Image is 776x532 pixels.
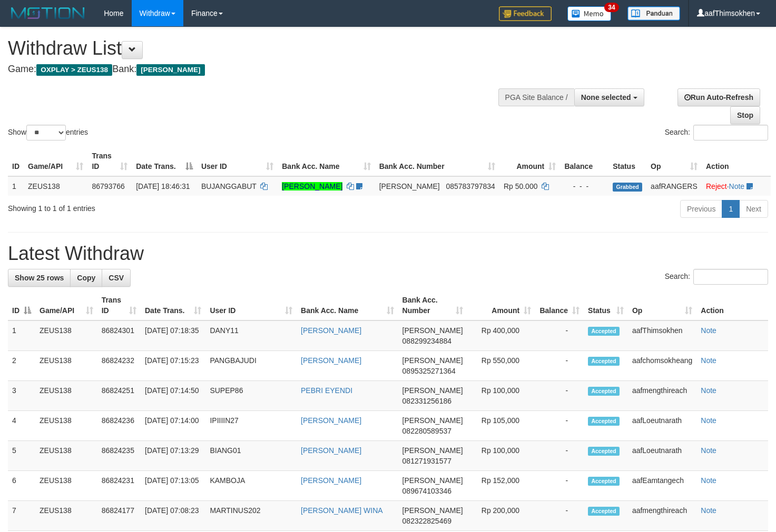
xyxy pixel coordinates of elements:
a: Copy [70,269,102,287]
a: Run Auto-Refresh [677,88,760,106]
img: panduan.png [627,6,680,21]
a: [PERSON_NAME] [301,476,361,485]
td: Rp 105,000 [467,411,535,441]
th: Game/API: activate to sort column ascending [24,146,87,176]
span: OXPLAY > ZEUS138 [36,64,112,76]
a: Previous [680,200,722,218]
td: ZEUS138 [35,351,97,381]
span: Copy 085783797834 to clipboard [446,182,495,190]
a: Note [701,356,716,365]
td: SUPEP86 [205,381,297,411]
a: Reject [706,182,727,190]
span: Copy [77,274,95,282]
span: [PERSON_NAME] [402,356,463,365]
a: [PERSON_NAME] [282,182,342,190]
img: Button%20Memo.svg [567,6,612,21]
td: 1 [8,320,35,351]
td: 7 [8,501,35,531]
a: [PERSON_NAME] [301,416,361,425]
td: [DATE] 07:14:00 [141,411,205,441]
td: - [535,501,584,531]
span: Rp 50.000 [504,182,538,190]
td: Rp 100,000 [467,441,535,471]
span: None selected [581,93,631,102]
td: 2 [8,351,35,381]
th: Bank Acc. Number: activate to sort column ascending [375,146,499,176]
span: BUJANGGABUT [201,182,257,190]
td: IPIIIIN27 [205,411,297,441]
td: aafmengthireach [628,381,696,411]
span: 34 [604,3,618,12]
td: Rp 152,000 [467,471,535,501]
td: ZEUS138 [35,501,97,531]
td: 3 [8,381,35,411]
div: PGA Site Balance / [498,88,574,106]
td: 86824251 [97,381,141,411]
span: [DATE] 18:46:31 [136,182,190,190]
td: 86824231 [97,471,141,501]
th: User ID: activate to sort column ascending [197,146,278,176]
a: PEBRI EYENDI [301,386,352,395]
input: Search: [693,125,768,140]
th: Amount: activate to sort column ascending [467,290,535,320]
th: ID [8,146,24,176]
td: 86824235 [97,441,141,471]
td: 6 [8,471,35,501]
a: Note [701,446,716,455]
td: [DATE] 07:13:05 [141,471,205,501]
td: Rp 550,000 [467,351,535,381]
th: Balance: activate to sort column ascending [535,290,584,320]
td: 86824177 [97,501,141,531]
td: 4 [8,411,35,441]
td: - [535,351,584,381]
select: Showentries [26,125,66,140]
span: Copy 082280589537 to clipboard [402,427,451,435]
label: Search: [665,269,768,285]
td: ZEUS138 [35,320,97,351]
td: aafRANGERS [646,176,702,196]
th: User ID: activate to sort column ascending [205,290,297,320]
td: aafThimsokhen [628,320,696,351]
span: [PERSON_NAME] [402,326,463,335]
th: Bank Acc. Name: activate to sort column ascending [278,146,375,176]
span: Copy 081271931577 to clipboard [402,457,451,465]
img: MOTION_logo.png [8,5,88,21]
th: Trans ID: activate to sort column ascending [87,146,132,176]
span: Show 25 rows [15,274,64,282]
td: BIANG01 [205,441,297,471]
th: Status [608,146,646,176]
a: [PERSON_NAME] [301,356,361,365]
td: - [535,441,584,471]
th: Bank Acc. Name: activate to sort column ascending [297,290,398,320]
td: MARTINUS202 [205,501,297,531]
td: KAMBOJA [205,471,297,501]
th: Status: activate to sort column ascending [584,290,628,320]
span: Accepted [588,447,620,456]
td: [DATE] 07:13:29 [141,441,205,471]
th: Amount: activate to sort column ascending [499,146,560,176]
span: CSV [109,274,124,282]
input: Search: [693,269,768,285]
a: CSV [102,269,131,287]
span: [PERSON_NAME] [402,386,463,395]
td: aafchomsokheang [628,351,696,381]
span: Accepted [588,417,620,426]
td: aafEamtangech [628,471,696,501]
td: ZEUS138 [35,381,97,411]
td: - [535,381,584,411]
td: ZEUS138 [35,471,97,501]
th: Action [696,290,768,320]
div: - - - [564,181,604,192]
img: Feedback.jpg [499,6,552,21]
td: Rp 400,000 [467,320,535,351]
span: Accepted [588,387,620,396]
a: [PERSON_NAME] WINA [301,506,383,515]
span: [PERSON_NAME] [402,506,463,515]
a: Note [701,416,716,425]
td: aafLoeutnarath [628,411,696,441]
td: Rp 100,000 [467,381,535,411]
span: Accepted [588,357,620,366]
td: ZEUS138 [35,411,97,441]
td: 86824232 [97,351,141,381]
th: Op: activate to sort column ascending [628,290,696,320]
